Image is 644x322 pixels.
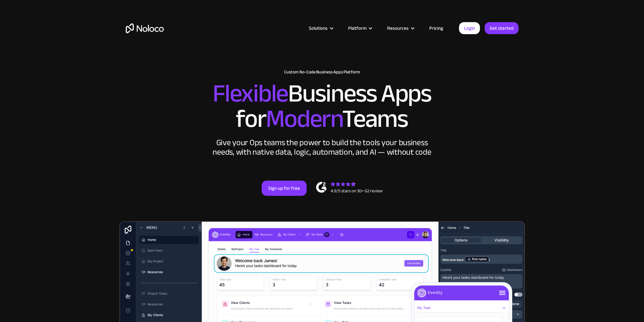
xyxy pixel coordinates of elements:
[340,24,379,32] div: Platform
[309,24,328,32] div: Solutions
[421,24,451,32] a: Pricing
[266,95,342,142] span: Modern
[459,22,480,34] a: Login
[126,23,164,33] a: home
[485,22,519,34] a: Get started
[301,24,340,32] div: Solutions
[348,24,367,32] div: Platform
[213,70,288,117] span: Flexible
[387,24,409,32] div: Resources
[126,81,519,132] h2: Business Apps for Teams
[211,138,433,157] div: Give your Ops teams the power to build the tools your business needs, with native data, logic, au...
[379,24,421,32] div: Resources
[262,181,307,196] a: Sign up for free
[126,70,519,75] h1: Custom No-Code Business Apps Platform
